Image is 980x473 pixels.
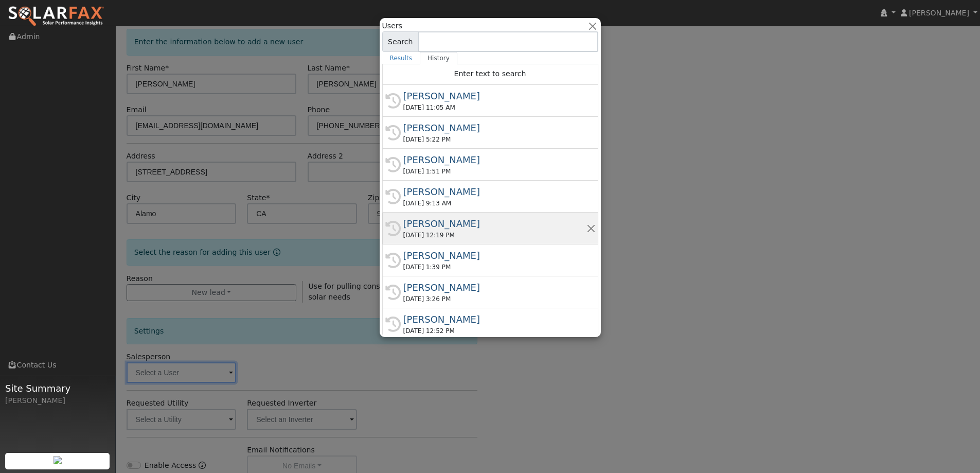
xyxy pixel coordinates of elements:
a: History [420,52,457,64]
div: [DATE] 12:19 PM [403,231,586,240]
i: History [385,189,401,204]
i: History [385,157,401,172]
i: History [385,317,401,332]
div: [PERSON_NAME] [403,312,586,326]
a: Results [382,52,420,64]
button: Remove this history [586,223,596,234]
div: [PERSON_NAME] [403,121,586,135]
div: [DATE] 9:13 AM [403,199,586,208]
i: History [385,93,401,109]
div: [PERSON_NAME] [403,153,586,167]
div: [DATE] 1:51 PM [403,167,586,176]
div: [PERSON_NAME] [403,185,586,199]
i: History [385,125,401,141]
img: SolarFax [8,6,104,27]
div: [PERSON_NAME] [403,217,586,231]
span: Users [382,21,402,31]
img: retrieve [54,456,62,464]
i: History [385,253,401,268]
div: [DATE] 12:52 PM [403,326,586,336]
i: History [385,285,401,300]
div: [DATE] 11:05 AM [403,103,586,112]
i: History [385,221,401,236]
span: Site Summary [5,381,110,395]
span: Search [382,31,419,52]
div: [DATE] 1:39 PM [403,262,586,272]
div: [DATE] 3:26 PM [403,294,586,304]
div: [DATE] 5:22 PM [403,135,586,144]
span: [PERSON_NAME] [909,9,969,17]
div: [PERSON_NAME] [403,281,586,294]
span: Enter text to search [454,69,526,78]
div: [PERSON_NAME] [403,249,586,262]
div: [PERSON_NAME] [5,395,110,406]
div: [PERSON_NAME] [403,89,586,103]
